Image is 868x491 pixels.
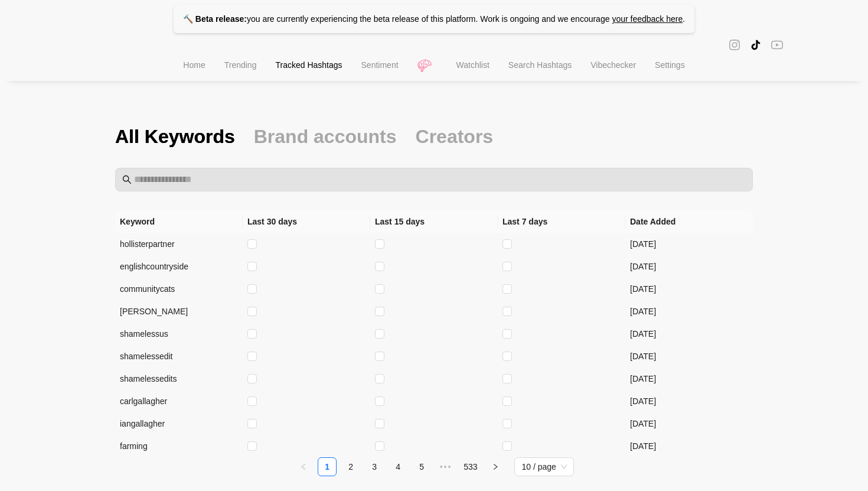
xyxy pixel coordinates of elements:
span: Watchlist [456,60,490,70]
span: Creators [416,124,494,149]
span: Vibechecker [590,60,636,70]
span: Trending [224,60,257,70]
td: hollisterpartner [115,233,243,255]
li: Previous Page [294,457,313,476]
td: shamelessedit [115,345,243,368]
td: [DATE] [625,323,753,345]
span: Brand accounts [254,124,397,149]
td: iangallagher [115,412,243,435]
td: [DATE] [625,390,753,412]
a: 2 [342,458,360,476]
td: [PERSON_NAME] [115,300,243,323]
span: Home [183,60,205,70]
a: 533 [460,458,481,476]
span: instagram [729,38,740,51]
div: Page Size [514,457,573,476]
span: Tracked Hashtags [275,60,342,70]
strong: 🔨 Beta release: [183,14,247,24]
th: Last 15 days [370,210,498,233]
span: right [492,463,499,470]
li: Next 5 Pages [436,457,455,476]
a: 4 [389,458,407,476]
td: [DATE] [625,435,753,457]
td: [DATE] [625,233,753,255]
span: search [122,175,132,184]
a: your feedback here [612,14,683,24]
li: 533 [459,457,481,476]
td: [DATE] [625,300,753,323]
span: left [300,463,307,470]
span: All Keywords [115,124,235,149]
a: 3 [366,458,383,476]
td: farming [115,435,243,457]
span: Search Hashtags [508,60,572,70]
li: 5 [412,457,431,476]
th: Keyword [115,210,243,233]
span: Settings [655,60,685,70]
th: Last 30 days [243,210,370,233]
p: you are currently experiencing the beta release of this platform. Work is ongoing and we encourage . [174,5,694,33]
td: communitycats [115,278,243,300]
span: youtube [771,38,783,51]
td: englishcountryside [115,255,243,278]
td: [DATE] [625,345,753,368]
td: [DATE] [625,255,753,278]
td: [DATE] [625,368,753,390]
li: Next Page [486,457,505,476]
span: 10 / page [521,458,566,476]
button: right [486,457,505,476]
a: 1 [318,458,336,476]
td: [DATE] [625,412,753,435]
th: Date Added [625,210,753,233]
span: ••• [436,457,455,476]
td: shamelessus [115,323,243,345]
li: 4 [389,457,407,476]
td: shamelessedits [115,368,243,390]
li: 1 [318,457,337,476]
th: Last 7 days [498,210,625,233]
a: 5 [413,458,430,476]
li: 3 [365,457,384,476]
button: left [294,457,313,476]
li: 2 [341,457,360,476]
td: carlgallagher [115,390,243,412]
span: Sentiment [361,60,399,70]
td: [DATE] [625,278,753,300]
